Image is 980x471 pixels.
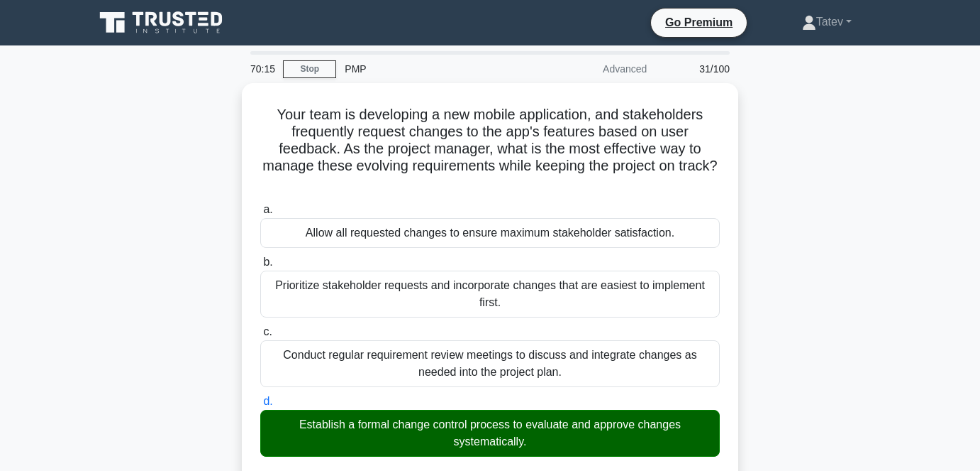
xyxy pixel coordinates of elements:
span: d. [263,395,272,407]
div: 31/100 [655,55,738,83]
a: Go Premium [657,13,741,31]
span: c. [263,325,272,337]
div: 70:15 [242,55,283,83]
h5: Your team is developing a new mobile application, and stakeholders frequently request changes to ... [259,106,721,193]
div: Prioritize stakeholder requests and incorporate changes that are easiest to implement first. [260,271,720,318]
a: Tatev [768,8,886,36]
div: Establish a formal change control process to evaluate and approve changes systematically. [260,410,720,457]
div: Allow all requested changes to ensure maximum stakeholder satisfaction. [260,218,720,248]
a: Stop [283,60,336,78]
div: Advanced [531,55,655,83]
div: Conduct regular requirement review meetings to discuss and integrate changes as needed into the p... [260,340,720,387]
span: a. [263,203,272,215]
span: b. [263,256,272,268]
div: PMP [336,55,531,83]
